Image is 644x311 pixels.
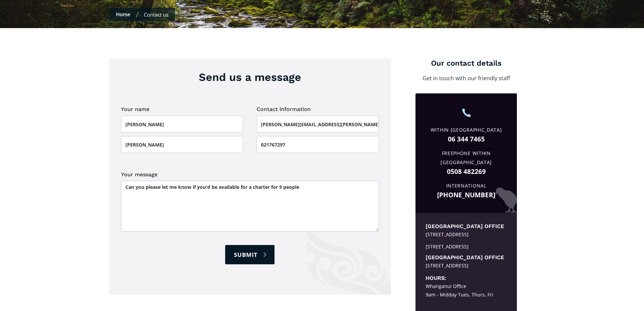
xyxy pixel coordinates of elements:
[426,261,507,270] div: [STREET_ADDRESS]
[426,275,507,282] h5: Hours:
[121,116,243,133] input: First name
[415,73,517,83] p: Get in touch with our friendly staff
[426,254,507,261] h5: [GEOGRAPHIC_DATA] office
[257,116,379,133] input: Email
[426,282,507,299] div: Whanganui Office 9am - Midday Tues, Thurs, Fri
[421,181,512,191] div: International
[121,104,149,114] legend: Your name
[426,230,507,239] div: [STREET_ADDRESS]
[426,223,507,230] h5: [GEOGRAPHIC_DATA] office
[121,104,379,278] form: Contact page
[415,59,517,68] h4: Our contact details
[225,245,275,264] input: Submit
[421,135,512,144] a: 06 344 7465
[421,167,512,176] a: 0508 482269
[121,70,379,84] h3: Send us a message
[144,11,168,18] div: Contact us
[421,191,512,200] a: [PHONE_NUMBER]
[109,8,175,21] nav: Breadcrumbs
[121,170,379,179] label: Your message
[421,126,512,135] div: Within [GEOGRAPHIC_DATA]
[121,136,243,153] input: Last name
[421,149,512,167] div: Freephone Within [GEOGRAPHIC_DATA]
[426,242,507,251] div: [STREET_ADDRESS]
[257,136,379,153] input: Phone
[257,104,311,114] legend: Contact information
[116,11,130,18] a: Home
